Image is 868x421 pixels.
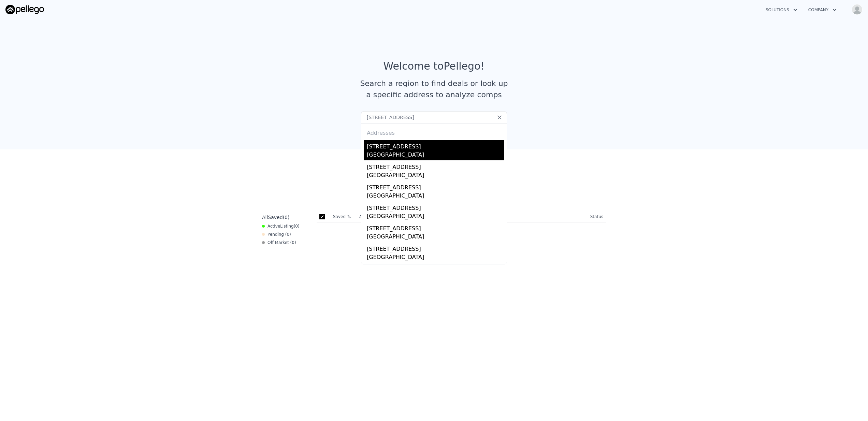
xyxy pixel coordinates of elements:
[367,201,504,212] div: [STREET_ADDRESS]
[262,232,291,237] div: Pending ( 0 )
[367,151,504,160] div: [GEOGRAPHIC_DATA]
[384,60,485,72] div: Welcome to Pellego !
[357,211,588,222] th: Address
[367,233,504,242] div: [GEOGRAPHIC_DATA]
[852,4,863,15] img: avatar
[364,124,504,140] div: Addresses
[803,4,842,16] button: Company
[367,171,504,181] div: [GEOGRAPHIC_DATA]
[367,242,504,253] div: [STREET_ADDRESS]
[267,223,300,229] span: Active ( 0 )
[367,192,504,201] div: [GEOGRAPHIC_DATA]
[262,240,296,245] div: Off Market ( 0 )
[588,211,606,222] th: Status
[358,78,510,100] div: Search a region to find deals or look up a specific address to analyze comps
[367,160,504,171] div: [STREET_ADDRESS]
[367,263,504,274] div: [STREET_ADDRESS]
[268,215,283,220] span: Saved
[367,253,504,263] div: [GEOGRAPHIC_DATA]
[330,211,357,222] th: Saved
[280,224,294,229] span: Listing
[760,4,803,16] button: Solutions
[367,140,504,151] div: [STREET_ADDRESS]
[262,214,289,221] div: All ( 0 )
[259,189,609,200] div: Save properties to see them here
[367,222,504,233] div: [STREET_ADDRESS]
[259,171,609,184] div: Saved Properties
[367,212,504,222] div: [GEOGRAPHIC_DATA]
[5,5,44,14] img: Pellego
[367,181,504,192] div: [STREET_ADDRESS]
[361,111,507,124] input: Search an address or region...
